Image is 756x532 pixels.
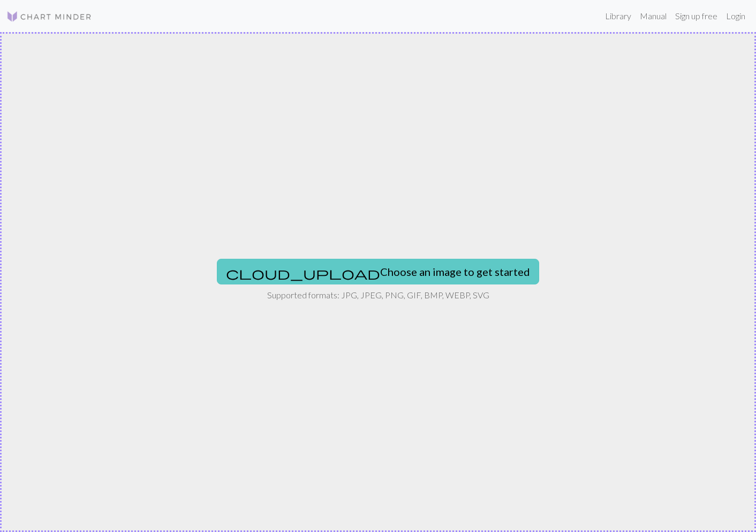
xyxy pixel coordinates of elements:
[722,5,750,27] a: Login
[6,10,92,23] img: Logo
[671,5,722,27] a: Sign up free
[217,259,539,284] button: Choose an image to get started
[601,5,636,27] a: Library
[226,266,380,281] span: cloud_upload
[636,5,671,27] a: Manual
[267,289,489,302] p: Supported formats: JPG, JPEG, PNG, GIF, BMP, WEBP, SVG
